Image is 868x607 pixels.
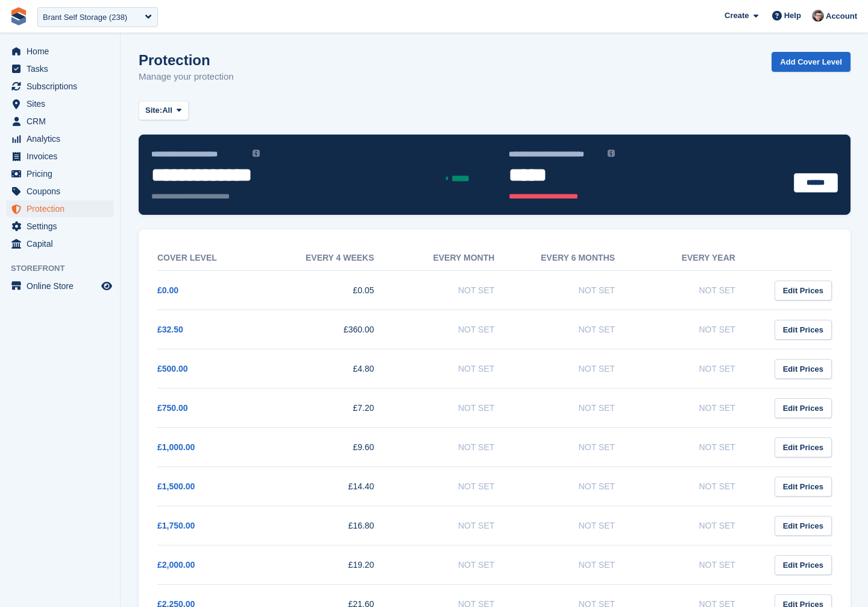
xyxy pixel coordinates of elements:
[253,150,260,157] img: icon-info-grey-7440780725fd019a000dd9b08b2336e03edf1995a4989e88bcd33f0948082b44.svg
[99,279,114,293] a: Preview store
[145,104,162,116] span: Site:
[157,481,195,491] a: £1,500.00
[775,555,832,575] a: Edit Prices
[398,246,519,271] th: Every month
[162,104,172,116] span: All
[639,545,759,585] td: Not Set
[775,516,832,536] a: Edit Prices
[278,506,398,545] td: £16.80
[6,113,114,130] a: menu
[608,150,615,157] img: icon-info-grey-7440780725fd019a000dd9b08b2336e03edf1995a4989e88bcd33f0948082b44.svg
[278,389,398,428] td: £7.20
[278,428,398,467] td: £9.60
[6,148,114,165] a: menu
[278,310,398,349] td: £360.00
[157,246,278,271] th: Cover Level
[775,281,832,300] a: Edit Prices
[27,235,99,252] span: Capital
[278,545,398,585] td: £19.20
[157,560,195,570] a: £2,000.00
[10,7,28,25] img: stora-icon-8386f47178a22dfd0bd8f6a31ec36ba5ce8667c1dd55bd0f319d3a0aa187defe.svg
[6,183,114,200] a: menu
[6,78,114,95] a: menu
[518,271,639,310] td: Not Set
[139,52,234,68] h1: Protection
[775,320,832,340] a: Edit Prices
[398,389,519,428] td: Not Set
[398,310,519,349] td: Not Set
[6,235,114,252] a: menu
[398,271,519,310] td: Not Set
[518,349,639,389] td: Not Set
[157,521,195,530] a: £1,750.00
[27,78,99,95] span: Subscriptions
[157,285,178,295] a: £0.00
[27,148,99,165] span: Invoices
[639,349,759,389] td: Not Set
[639,467,759,506] td: Not Set
[6,43,114,60] a: menu
[157,364,188,373] a: £500.00
[398,506,519,545] td: Not Set
[518,467,639,506] td: Not Set
[27,43,99,60] span: Home
[27,165,99,182] span: Pricing
[6,165,114,182] a: menu
[639,310,759,349] td: Not Set
[398,428,519,467] td: Not Set
[27,130,99,147] span: Analytics
[725,10,749,22] span: Create
[157,403,188,413] a: £750.00
[139,70,234,84] p: Manage your protection
[639,428,759,467] td: Not Set
[6,60,114,77] a: menu
[775,398,832,418] a: Edit Prices
[27,113,99,130] span: CRM
[518,428,639,467] td: Not Set
[812,10,824,22] img: Steven Hylands
[639,389,759,428] td: Not Set
[772,52,851,72] a: Add Cover Level
[11,262,120,275] span: Storefront
[6,218,114,235] a: menu
[398,545,519,585] td: Not Set
[639,246,759,271] th: Every year
[6,278,114,294] a: menu
[775,437,832,457] a: Edit Prices
[518,310,639,349] td: Not Set
[826,10,857,22] span: Account
[278,246,398,271] th: Every 4 weeks
[398,349,519,389] td: Not Set
[518,389,639,428] td: Not Set
[139,101,189,121] button: Site: All
[278,467,398,506] td: £14.40
[157,442,195,452] a: £1,000.00
[518,506,639,545] td: Not Set
[43,11,127,24] div: Brant Self Storage (238)
[27,218,99,235] span: Settings
[27,278,99,294] span: Online Store
[27,60,99,77] span: Tasks
[157,325,183,334] a: £32.50
[27,95,99,112] span: Sites
[278,271,398,310] td: £0.05
[784,10,801,22] span: Help
[775,359,832,379] a: Edit Prices
[518,246,639,271] th: Every 6 months
[6,130,114,147] a: menu
[518,545,639,585] td: Not Set
[27,183,99,200] span: Coupons
[278,349,398,389] td: £4.80
[775,477,832,497] a: Edit Prices
[398,467,519,506] td: Not Set
[639,271,759,310] td: Not Set
[6,200,114,217] a: menu
[639,506,759,545] td: Not Set
[6,95,114,112] a: menu
[27,200,99,217] span: Protection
